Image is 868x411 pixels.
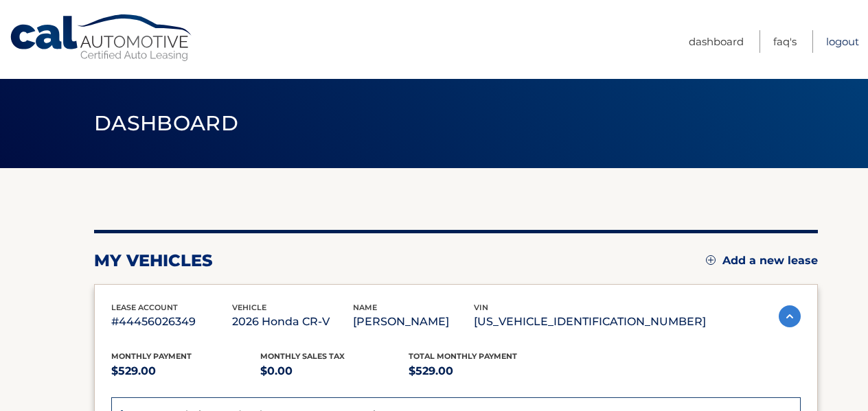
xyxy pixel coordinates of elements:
span: vin [474,303,488,312]
p: 2026 Honda CR-V [232,312,353,331]
p: [PERSON_NAME] [353,312,474,331]
img: accordion-active.svg [779,305,801,327]
span: Monthly sales Tax [260,351,345,361]
p: $0.00 [260,362,409,381]
p: [US_VEHICLE_IDENTIFICATION_NUMBER] [474,312,706,331]
span: lease account [111,303,178,312]
a: Logout [826,30,859,53]
span: vehicle [232,303,266,312]
a: FAQ's [773,30,797,53]
span: Dashboard [94,110,238,136]
a: Dashboard [689,30,744,53]
a: Cal Automotive [9,14,194,62]
p: $529.00 [111,362,260,381]
h2: my vehicles [94,250,213,271]
img: add.svg [706,255,716,265]
p: #44456026349 [111,312,232,331]
p: $529.00 [409,362,558,381]
span: Monthly Payment [111,351,192,361]
span: Total Monthly Payment [409,351,517,361]
a: Add a new lease [706,254,818,268]
span: name [353,303,377,312]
